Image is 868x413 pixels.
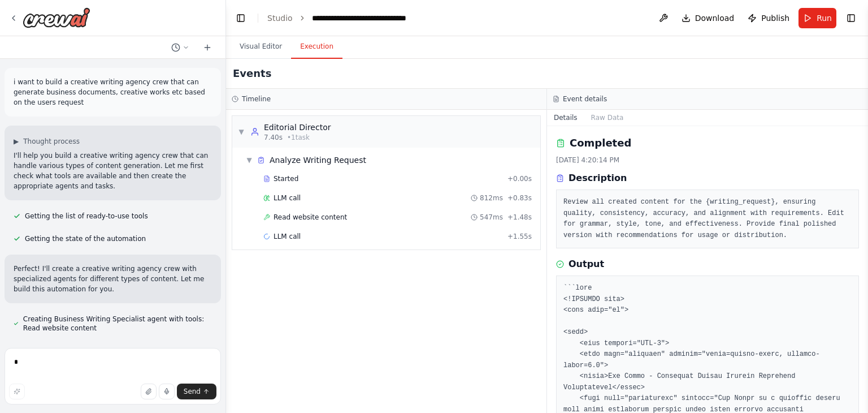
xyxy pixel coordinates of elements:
a: Studio [267,14,293,23]
span: ▼ [246,156,253,165]
span: + 1.55s [507,232,532,241]
span: Creating Business Writing Specialist agent with tools: Read website content [23,315,212,333]
div: Editorial Director [264,122,331,133]
span: Read website content [274,213,347,222]
span: Getting the list of ready-to-use tools [25,212,148,221]
p: Perfect! I'll create a creative writing agency crew with specialized agents for different types o... [14,264,212,294]
button: Improve this prompt [9,384,25,399]
span: 812ms [480,193,503,203]
button: Execution [291,35,342,59]
span: ▶ [14,137,19,146]
h2: Completed [570,135,631,151]
div: [DATE] 4:20:14 PM [556,156,859,165]
span: Thought process [23,137,80,146]
p: I'll help you build a creative writing agency crew that can handle various types of content gener... [14,150,212,191]
p: i want to build a creative writing agency crew that can generate business documents, creative wor... [14,77,212,107]
button: Publish [743,8,794,28]
h3: Timeline [242,94,271,104]
h3: Event details [563,94,607,104]
span: LLM call [274,193,301,203]
img: Logo [23,7,90,28]
span: 7.40s [264,133,283,142]
button: Hide left sidebar [233,10,249,26]
button: Raw Data [584,110,631,126]
h3: Output [568,257,604,271]
button: Run [798,8,836,28]
span: Send [184,387,201,396]
h3: Description [568,171,627,185]
span: 547ms [480,213,503,222]
button: Click to speak your automation idea [159,384,175,399]
span: • 1 task [287,133,310,142]
span: Analyze Writing Request [270,154,366,166]
button: Start a new chat [198,41,216,54]
span: LLM call [274,232,301,241]
button: Switch to previous chat [167,41,194,54]
span: Download [695,12,735,24]
button: Visual Editor [231,35,291,59]
span: + 0.83s [507,193,532,203]
button: Send [177,384,216,399]
h2: Events [233,66,271,81]
button: Download [677,8,739,28]
button: ▶Thought process [14,137,80,146]
span: Publish [761,12,789,24]
span: Getting the state of the automation [25,234,146,243]
pre: Review all created content for the {writing_request}, ensuring quality, consistency, accuracy, an... [563,197,852,241]
span: Run [817,12,832,24]
nav: breadcrumb [267,12,406,24]
span: + 0.00s [507,174,532,183]
span: Started [274,174,298,183]
button: Show right sidebar [843,10,859,26]
span: + 1.48s [507,213,532,222]
button: Upload files [141,384,157,399]
button: Details [547,110,584,126]
span: ▼ [238,127,245,136]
